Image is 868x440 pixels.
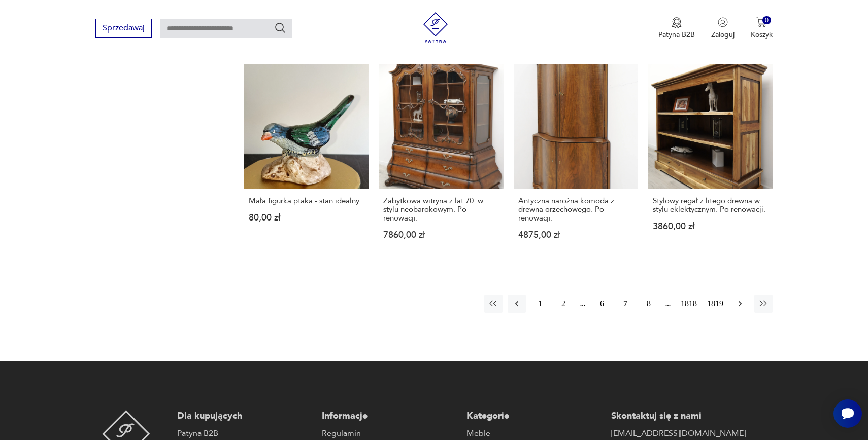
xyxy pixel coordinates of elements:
[672,17,682,28] img: Ikona medalu
[711,17,735,40] button: Zaloguj
[531,295,549,313] button: 1
[751,30,773,40] p: Koszyk
[177,427,312,439] a: Patyna B2B
[322,410,456,422] p: Informacje
[95,25,152,32] a: Sprzedawaj
[383,231,498,239] p: 7860,00 zł
[244,64,369,259] a: Mała figurka ptaka - stan idealnyMała figurka ptaka - stan idealny80,00 zł
[95,19,152,38] button: Sprzedawaj
[751,17,773,40] button: 0Koszyk
[833,399,862,428] iframe: Smartsupp widget button
[466,427,601,439] a: Meble
[658,17,695,40] button: Patyna B2B
[274,22,286,34] button: Szukaj
[756,17,766,27] img: Ikona koszyka
[420,12,451,43] img: Patyna - sklep z meblami i dekoracjami vintage
[658,17,695,40] a: Ikona medaluPatyna B2B
[611,427,746,439] a: [EMAIL_ADDRESS][DOMAIN_NAME]
[518,197,633,223] h3: Antyczna narożna komoda z drewna orzechowego. Po renowacji.
[177,410,312,422] p: Dla kupujących
[554,295,573,313] button: 2
[653,222,768,231] p: 3860,00 zł
[711,30,735,40] p: Zaloguj
[705,295,726,313] button: 1819
[466,410,601,422] p: Kategorie
[518,231,633,239] p: 4875,00 zł
[653,197,768,214] h3: Stylowy regał z litego drewna w stylu eklektycznym. Po renowacji.
[762,16,771,25] div: 0
[379,64,503,259] a: Zabytkowa witryna z lat 70. w stylu neobarokowym. Po renowacji.Zabytkowa witryna z lat 70. w styl...
[658,30,695,40] p: Patyna B2B
[616,295,635,313] button: 7
[611,410,746,422] p: Skontaktuj się z nami
[678,295,699,313] button: 1818
[648,64,773,259] a: Stylowy regał z litego drewna w stylu eklektycznym. Po renowacji.Stylowy regał z litego drewna w ...
[640,295,658,313] button: 8
[514,64,638,259] a: Antyczna narożna komoda z drewna orzechowego. Po renowacji.Antyczna narożna komoda z drewna orzec...
[593,295,611,313] button: 6
[249,197,364,205] h3: Mała figurka ptaka - stan idealny
[322,427,456,439] a: Regulamin
[383,197,498,223] h3: Zabytkowa witryna z lat 70. w stylu neobarokowym. Po renowacji.
[718,17,728,27] img: Ikonka użytkownika
[249,213,364,222] p: 80,00 zł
